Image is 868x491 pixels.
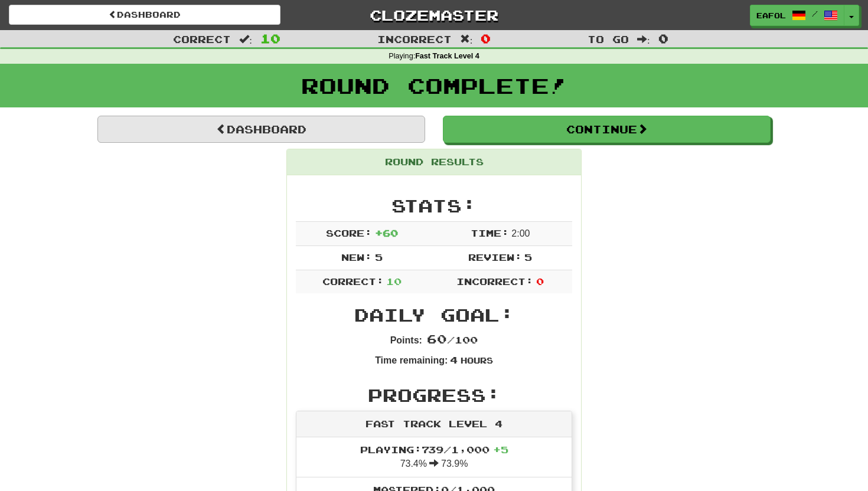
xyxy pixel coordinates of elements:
[511,228,530,238] span: 2 : 0 0
[427,332,447,346] span: 60
[326,227,372,238] span: Score:
[524,251,532,263] span: 5
[427,334,478,345] span: / 100
[536,276,544,287] span: 0
[750,5,844,26] a: eafol /
[322,276,384,287] span: Correct:
[493,444,508,455] span: + 5
[287,149,581,175] div: Round Results
[360,444,508,455] span: Playing: 739 / 1,000
[481,31,491,45] span: 0
[296,196,572,215] h2: Stats:
[298,5,570,25] a: Clozemaster
[375,251,383,263] span: 5
[468,251,522,263] span: Review:
[375,355,448,365] strong: Time remaining:
[450,354,458,365] span: 4
[296,305,572,325] h2: Daily Goal:
[296,437,572,477] li: 73.4% 73.9%
[296,385,572,405] h2: Progress:
[296,411,572,437] div: Fast Track Level 4
[390,335,422,345] strong: Points:
[173,33,231,45] span: Correct
[461,355,493,365] small: Hours
[9,5,280,25] a: Dashboard
[260,31,280,45] span: 10
[812,9,818,18] span: /
[239,34,252,44] span: :
[456,276,533,287] span: Incorrect:
[4,74,864,97] h1: Round Complete!
[97,116,425,143] a: Dashboard
[386,276,402,287] span: 10
[415,52,479,60] strong: Fast Track Level 4
[375,227,398,238] span: + 60
[377,33,452,45] span: Incorrect
[637,34,650,44] span: :
[756,10,786,21] span: eafol
[588,33,629,45] span: To go
[341,251,372,263] span: New:
[471,227,509,238] span: Time:
[658,31,668,45] span: 0
[460,34,473,44] span: :
[443,116,771,143] button: Continue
